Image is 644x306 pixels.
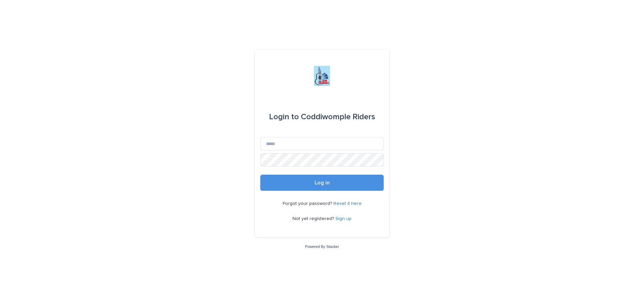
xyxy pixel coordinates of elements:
div: Coddiwomple Riders [269,107,375,126]
img: jxsLJbdS1eYBI7rVAS4p [314,66,330,86]
a: Powered By Stacker [305,245,339,249]
span: Forgot your password? [283,201,333,206]
button: Log in [260,175,384,191]
span: Not yet registered? [292,216,335,221]
span: Log in [315,180,330,185]
span: Login to [269,113,299,121]
a: Sign up [335,216,352,221]
a: Reset it here [333,201,362,206]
